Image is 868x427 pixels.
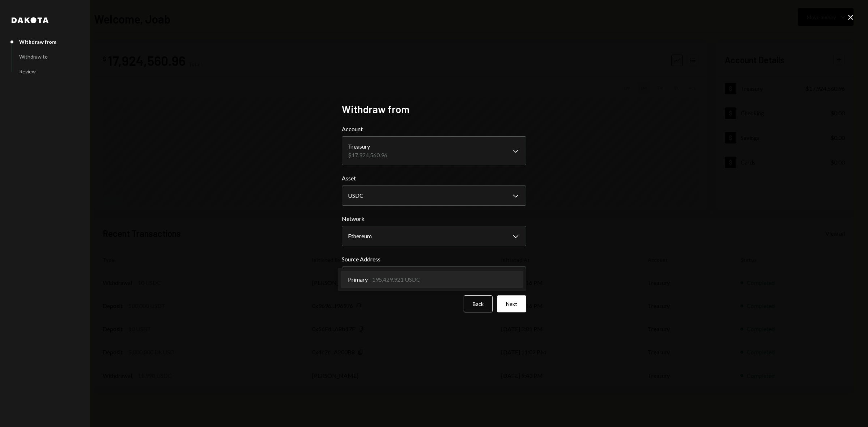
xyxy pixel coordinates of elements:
button: Asset [342,185,526,206]
button: Account [342,136,526,165]
button: Network [342,226,526,246]
div: Withdraw to [19,54,48,60]
h2: Withdraw from [342,102,526,116]
label: Account [342,125,526,133]
button: Back [464,295,493,312]
div: Review [19,68,36,74]
label: Asset [342,174,526,183]
div: Withdraw from [19,39,56,45]
div: 195,429.921 USDC [372,275,420,284]
button: Next [497,295,526,312]
label: Source Address [342,255,526,264]
label: Network [342,214,526,223]
button: Source Address [342,266,526,287]
span: Primary [348,275,368,284]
